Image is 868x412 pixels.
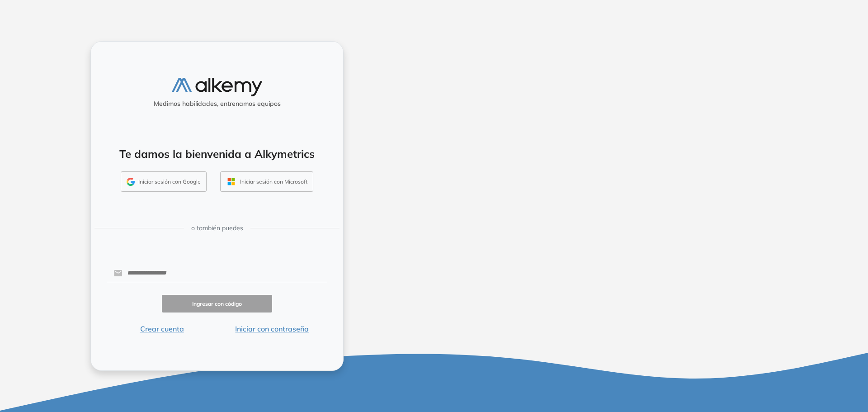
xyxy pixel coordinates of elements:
button: Iniciar sesión con Google [121,171,207,192]
img: OUTLOOK_ICON [226,176,236,187]
button: Crear cuenta [107,323,217,334]
img: GMAIL_ICON [127,178,135,186]
iframe: Chat Widget [823,369,868,412]
button: Iniciar con contraseña [217,323,327,334]
h4: Te damos la bienvenida a Alkymetrics [103,147,331,161]
button: Ingresar con código [162,295,272,313]
span: o también puedes [191,223,243,233]
img: logo-alkemy [172,78,262,96]
h5: Medimos habilidades, entrenamos equipos [94,100,340,108]
button: Iniciar sesión con Microsoft [220,171,313,192]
